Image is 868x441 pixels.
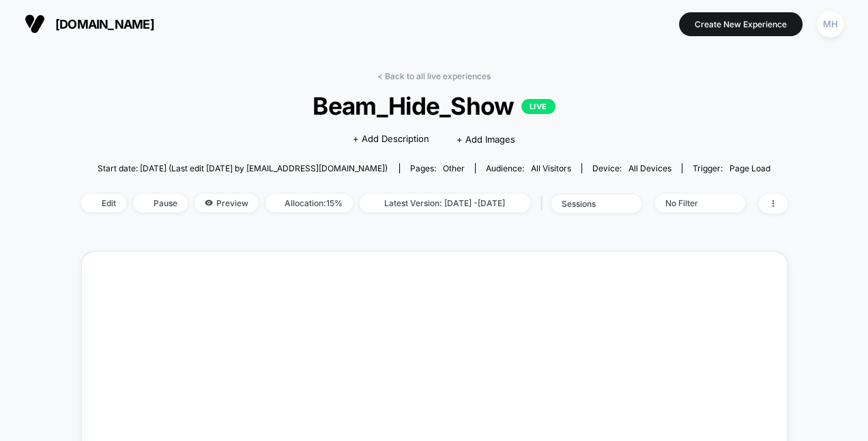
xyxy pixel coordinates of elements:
div: sessions [562,199,616,209]
div: MH [817,11,843,38]
span: Latest Version: [DATE] - [DATE] [360,194,530,212]
span: Edit [81,194,126,212]
div: Trigger: [693,163,770,173]
span: | [537,194,551,214]
img: Visually logo [25,14,45,34]
span: all devices [628,163,671,173]
span: Allocation: 15% [265,194,353,212]
div: Pages: [410,163,465,173]
div: Audience: [486,163,571,173]
p: LIVE [521,99,555,114]
span: All Visitors [531,163,571,173]
span: [DOMAIN_NAME] [55,17,154,31]
span: Beam_Hide_Show [116,91,752,120]
button: [DOMAIN_NAME] [20,13,158,35]
button: MH [813,10,848,38]
span: + Add Description [353,132,429,146]
button: Create New Experience [679,12,802,36]
span: Page Load [729,163,770,173]
span: Device: [581,163,682,173]
span: + Add Images [457,134,515,145]
div: No Filter [665,198,720,208]
span: Pause [133,194,188,212]
span: other [443,163,465,173]
span: Start date: [DATE] (Last edit [DATE] by [EMAIL_ADDRESS][DOMAIN_NAME]) [98,163,388,173]
span: Preview [194,194,259,212]
a: < Back to all live experiences [377,71,491,81]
